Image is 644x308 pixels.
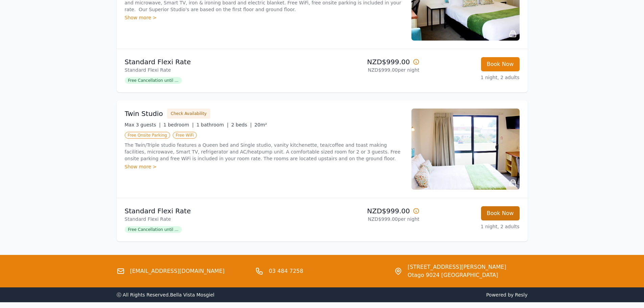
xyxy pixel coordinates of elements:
[408,271,506,279] span: Otago 9024 [GEOGRAPHIC_DATA]
[255,122,267,127] span: 20m²
[481,206,520,220] button: Book Now
[196,122,229,127] span: 1 bathroom |
[269,267,303,275] a: 03 484 7258
[125,109,163,118] h3: Twin Studio
[125,216,319,222] p: Standard Flexi Rate
[325,291,528,298] span: Powered by
[125,163,403,170] div: Show more >
[125,142,403,162] p: The Twin/Triple studio features a Queen bed and Single studio, vanity kitchenette, tea/coffee and...
[325,216,420,222] p: NZD$999.00 per night
[325,57,420,67] p: NZD$999.00
[125,226,182,233] span: Free Cancellation until ...
[515,292,527,298] a: Resly
[481,57,520,71] button: Book Now
[125,14,403,21] div: Show more >
[125,57,319,67] p: Standard Flexi Rate
[325,206,420,216] p: NZD$999.00
[425,74,520,81] p: 1 night, 2 adults
[173,132,197,139] span: Free WiFi
[125,122,161,127] span: Max 3 guests |
[167,109,210,119] button: Check Availability
[125,67,319,73] p: Standard Flexi Rate
[125,206,319,216] p: Standard Flexi Rate
[408,263,506,271] span: [STREET_ADDRESS][PERSON_NAME]
[425,223,520,230] p: 1 night, 2 adults
[231,122,252,127] span: 2 beds |
[117,292,215,298] span: ⓒ All Rights Reserved. Bella Vista Mosgiel
[125,132,170,139] span: Free Onsite Parking
[130,267,225,275] a: [EMAIL_ADDRESS][DOMAIN_NAME]
[125,77,182,84] span: Free Cancellation until ...
[325,67,420,73] p: NZD$999.00 per night
[163,122,194,127] span: 1 bedroom |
